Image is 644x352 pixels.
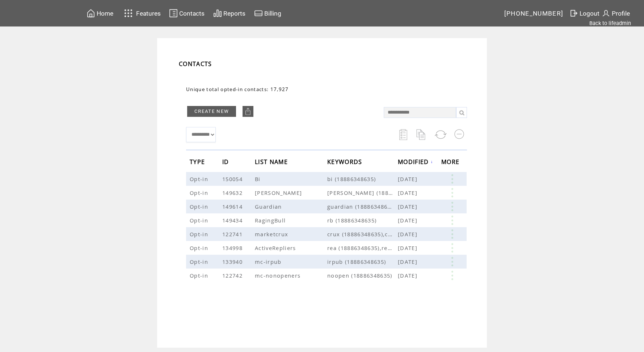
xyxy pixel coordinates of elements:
[97,10,113,17] span: Home
[222,203,244,210] span: 149614
[179,60,212,68] span: CONTACTS
[568,8,601,19] a: Logout
[398,217,419,224] span: [DATE]
[602,9,610,18] img: profile.svg
[187,106,236,117] a: CREATE NEW
[255,230,290,238] span: marketcrux
[398,175,419,183] span: [DATE]
[255,258,283,265] span: mc-irpub
[190,230,210,238] span: Opt-in
[255,156,290,169] span: LIST NAME
[327,230,398,238] span: crux (18886348635),crux (40691),crux (71441-US),hawk (18886348635),LOL (18886348635),now (1888634...
[255,175,262,183] span: Bi
[589,20,631,26] a: Back to lifeadmin
[327,203,398,210] span: guardian (18886348635)
[136,10,161,17] span: Features
[612,10,630,17] span: Profile
[222,244,244,251] span: 134998
[255,272,302,279] span: mc-nonopeners
[122,7,135,19] img: features.svg
[398,244,419,251] span: [DATE]
[398,272,419,279] span: [DATE]
[398,258,419,265] span: [DATE]
[213,9,222,18] img: chart.svg
[222,272,244,279] span: 122742
[222,217,244,224] span: 149434
[398,230,419,238] span: [DATE]
[327,189,398,196] span: meza (18886348635)
[327,156,364,169] span: KEYWORDS
[255,159,290,164] a: LIST NAME
[190,244,210,251] span: Opt-in
[222,159,231,164] a: ID
[254,9,263,18] img: creidtcard.svg
[398,156,431,169] span: MODIFIED
[190,203,210,210] span: Opt-in
[190,156,207,169] span: TYPE
[327,272,398,279] span: noopen (18886348635)
[255,217,287,224] span: RagingBull
[223,10,245,17] span: Reports
[398,189,419,196] span: [DATE]
[190,258,210,265] span: Opt-in
[169,9,178,18] img: contacts.svg
[85,8,114,19] a: Home
[222,156,231,169] span: ID
[179,10,205,17] span: Contacts
[327,244,398,251] span: rea (18886348635),read (18886348635),ready (18886348635)
[580,10,599,17] span: Logout
[244,108,252,115] img: upload.png
[569,9,578,18] img: exit.svg
[441,156,461,169] span: MORE
[222,230,244,238] span: 122741
[121,6,162,20] a: Features
[327,175,398,183] span: bi (18886348635)
[255,203,284,210] span: Guardian
[264,10,281,17] span: Billing
[504,10,564,17] span: [PHONE_NUMBER]
[222,175,244,183] span: 150054
[253,8,282,19] a: Billing
[87,9,95,18] img: home.svg
[168,8,206,19] a: Contacts
[190,159,207,164] a: TYPE
[190,175,210,183] span: Opt-in
[222,258,244,265] span: 133940
[186,86,289,93] span: Unique total opted-in contacts: 17,927
[222,189,244,196] span: 149632
[327,258,398,265] span: irpub (18886348635)
[327,217,398,224] span: rb (18886348635)
[601,8,631,19] a: Profile
[212,8,247,19] a: Reports
[190,189,210,196] span: Opt-in
[255,189,304,196] span: [PERSON_NAME]
[255,244,298,251] span: ActiveRepliers
[190,217,210,224] span: Opt-in
[398,203,419,210] span: [DATE]
[398,159,433,164] a: MODIFIED↓
[327,159,364,164] a: KEYWORDS
[190,272,210,279] span: Opt-in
